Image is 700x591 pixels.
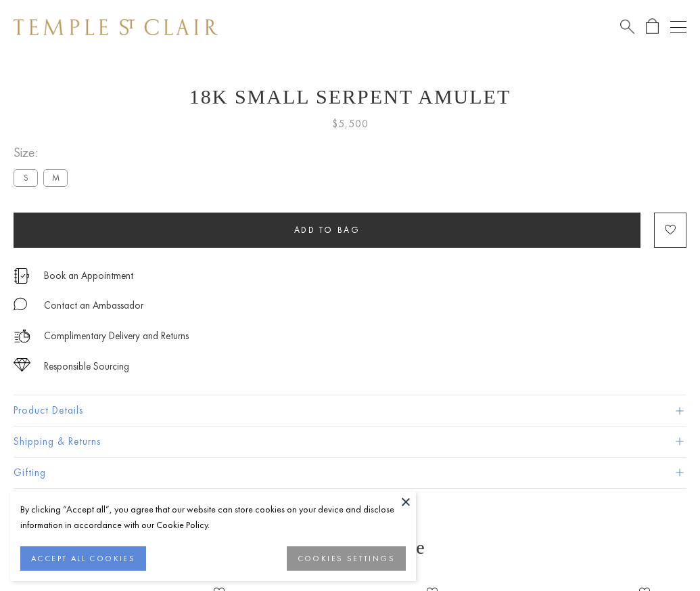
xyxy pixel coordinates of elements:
[44,297,143,314] div: Contact an Ambassador
[44,358,129,375] div: Responsible Sourcing
[14,297,27,311] img: MessageIcon-01_2.svg
[14,268,30,284] img: icon_appointment.svg
[14,85,686,108] h1: 18K Small Serpent Amulet
[44,268,133,283] a: Book an Appointment
[14,328,30,345] img: icon_delivery.svg
[646,18,659,35] a: Open Shopping Bag
[14,141,73,164] span: Size:
[14,358,30,372] img: icon_sourcing.svg
[14,458,686,488] button: Gifting
[294,224,360,236] span: Add to bag
[20,502,406,533] div: By clicking “Accept all”, you agree that our website can store cookies on your device and disclos...
[20,546,146,571] button: ACCEPT ALL COOKIES
[14,395,686,426] button: Product Details
[43,169,68,186] label: M
[44,328,189,345] p: Complimentary Delivery and Returns
[670,19,686,35] button: Open navigation
[14,213,640,248] button: Add to bag
[620,18,634,35] a: Search
[287,546,406,571] button: COOKIES SETTINGS
[14,169,38,186] label: S
[14,19,218,35] img: Temple St. Clair
[14,426,686,457] button: Shipping & Returns
[332,115,369,133] span: $5,500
